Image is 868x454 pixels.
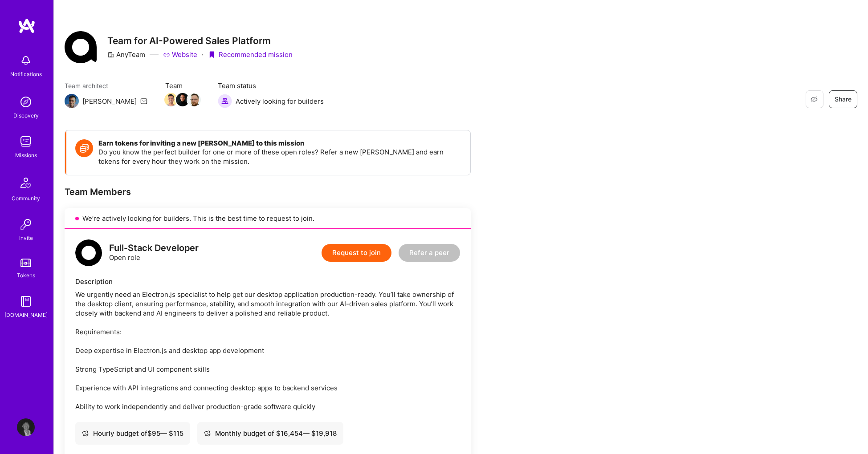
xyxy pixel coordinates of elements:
i: icon Mail [140,97,147,105]
div: Monthly budget of $ 16,454 — $ 19,918 [204,429,337,438]
div: We’re actively looking for builders. This is the best time to request to join. [65,208,471,229]
div: AnyTeam [107,50,145,59]
p: Do you know the perfect builder for one or more of these open roles? Refer a new [PERSON_NAME] an... [98,147,461,166]
div: Notifications [10,69,42,79]
img: Team Member Avatar [164,93,178,106]
a: User Avatar [15,418,37,436]
span: Team architect [65,81,147,90]
i: icon EyeClosed [811,96,818,103]
div: Tokens [17,271,35,280]
div: [DOMAIN_NAME] [4,310,48,320]
h3: Team for AI-Powered Sales Platform [107,35,293,46]
div: Full-Stack Developer [109,243,199,253]
img: Community [15,172,37,194]
img: teamwork [17,133,35,150]
img: logo [18,18,36,34]
img: Team Architect [65,94,79,108]
div: Hourly budget of $ 95 — $ 115 [82,429,183,438]
span: Team [165,81,200,90]
span: Team status [218,81,324,90]
a: Team Member Avatar [177,92,188,107]
span: Share [835,95,852,104]
button: Share [829,90,857,108]
img: logo [75,239,102,266]
i: icon PurpleRibbon [208,51,215,58]
i: icon CompanyGray [107,51,114,58]
i: icon Cash [82,430,89,437]
div: Invite [19,233,33,243]
button: Request to join [322,244,391,262]
div: Community [12,194,40,203]
img: User Avatar [17,418,35,436]
div: Team Members [65,186,471,198]
div: · [202,50,204,59]
img: Team Member Avatar [187,93,201,106]
div: [PERSON_NAME] [82,97,137,106]
div: We urgently need an Electron.js specialist to help get our desktop application production-ready. ... [75,290,460,411]
img: Invite [17,215,35,233]
img: Actively looking for builders [218,94,232,108]
img: discovery [17,93,35,111]
div: Recommended mission [208,50,293,59]
img: tokens [20,259,31,267]
div: Discovery [13,111,39,120]
a: Team Member Avatar [188,92,200,107]
div: Open role [109,243,199,262]
img: bell [17,52,35,69]
i: icon Cash [204,430,211,437]
a: Team Member Avatar [165,92,177,107]
button: Refer a peer [399,244,460,262]
img: Team Member Avatar [176,93,189,106]
h4: Earn tokens for inviting a new [PERSON_NAME] to this mission [98,139,461,147]
span: Actively looking for builders [236,97,324,106]
a: Website [163,50,197,59]
div: Description [75,277,460,286]
img: Company Logo [65,31,97,63]
div: Missions [15,150,37,160]
img: guide book [17,292,35,310]
img: Token icon [75,139,93,157]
